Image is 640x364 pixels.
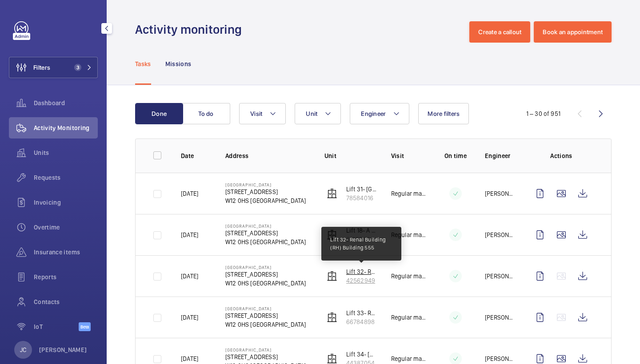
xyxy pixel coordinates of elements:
[350,103,409,124] button: Engineer
[34,297,98,306] span: Contacts
[181,354,198,363] p: [DATE]
[165,59,192,68] p: Missions
[33,63,50,72] span: Filters
[225,182,306,187] p: [GEOGRAPHIC_DATA]
[225,320,306,329] p: W12 0HS [GEOGRAPHIC_DATA]
[34,148,98,157] span: Units
[327,312,337,323] img: elevator.svg
[79,322,91,331] span: Beta
[74,64,81,71] span: 3
[34,322,79,331] span: IoT
[346,226,377,235] p: Lift 18- A [GEOGRAPHIC_DATA] (RH) Building 201
[346,317,377,326] p: 66784898
[469,21,530,43] button: Create a callout
[295,103,341,124] button: Unit
[20,345,26,354] p: JC
[225,229,306,237] p: [STREET_ADDRESS]
[225,223,306,229] p: [GEOGRAPHIC_DATA]
[346,194,377,202] p: 78584016
[485,230,515,239] p: [PERSON_NAME]
[327,188,337,199] img: elevator.svg
[324,151,377,160] p: Unit
[485,354,515,363] p: [PERSON_NAME]
[391,313,426,322] p: Regular maintenance
[239,103,286,124] button: Visit
[225,352,306,361] p: [STREET_ADDRESS]
[135,103,183,124] button: Done
[391,230,426,239] p: Regular maintenance
[34,198,98,207] span: Invoicing
[34,273,98,281] span: Reports
[485,313,515,322] p: [PERSON_NAME]
[306,110,317,117] span: Unit
[346,309,377,317] p: Lift 33- Renal Building (LH) Building 555
[181,151,211,160] p: Date
[327,271,337,281] img: elevator.svg
[346,267,377,276] p: Lift 32- Renal Building (RH) Building 555
[225,196,306,205] p: W12 0HS [GEOGRAPHIC_DATA]
[225,237,306,246] p: W12 0HS [GEOGRAPHIC_DATA]
[225,151,310,160] p: Address
[346,350,377,359] p: Lift 34- [GEOGRAPHIC_DATA] 555
[225,187,306,196] p: [STREET_ADDRESS]
[225,347,306,352] p: [GEOGRAPHIC_DATA]
[330,236,392,252] p: Lift 32- Renal Building (RH) Building 555
[181,313,198,322] p: [DATE]
[225,265,306,270] p: [GEOGRAPHIC_DATA]
[135,21,247,38] h1: Activity monitoring
[34,123,98,132] span: Activity Monitoring
[250,110,262,117] span: Visit
[34,223,98,232] span: Overtime
[225,311,306,320] p: [STREET_ADDRESS]
[440,151,471,160] p: On time
[485,151,515,160] p: Engineer
[361,110,386,117] span: Engineer
[225,306,306,311] p: [GEOGRAPHIC_DATA]
[135,59,151,68] p: Tasks
[181,272,198,281] p: [DATE]
[391,189,426,198] p: Regular maintenance
[391,354,426,363] p: Regular maintenance
[485,272,515,281] p: [PERSON_NAME]
[39,345,87,354] p: [PERSON_NAME]
[181,230,198,239] p: [DATE]
[181,189,198,198] p: [DATE]
[391,151,426,160] p: Visit
[34,248,98,257] span: Insurance items
[182,103,230,124] button: To do
[327,353,337,364] img: elevator.svg
[346,185,377,194] p: Lift 31- [GEOGRAPHIC_DATA] 555
[418,103,469,124] button: More filters
[34,99,98,107] span: Dashboard
[526,109,560,118] div: 1 – 30 of 951
[534,21,612,43] button: Book an appointment
[225,270,306,279] p: [STREET_ADDRESS]
[485,189,515,198] p: [PERSON_NAME]
[225,279,306,288] p: W12 0HS [GEOGRAPHIC_DATA]
[9,57,98,78] button: Filters3
[34,173,98,182] span: Requests
[346,276,377,285] p: 42562949
[391,272,426,281] p: Regular maintenance
[529,151,593,160] p: Actions
[428,110,460,117] span: More filters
